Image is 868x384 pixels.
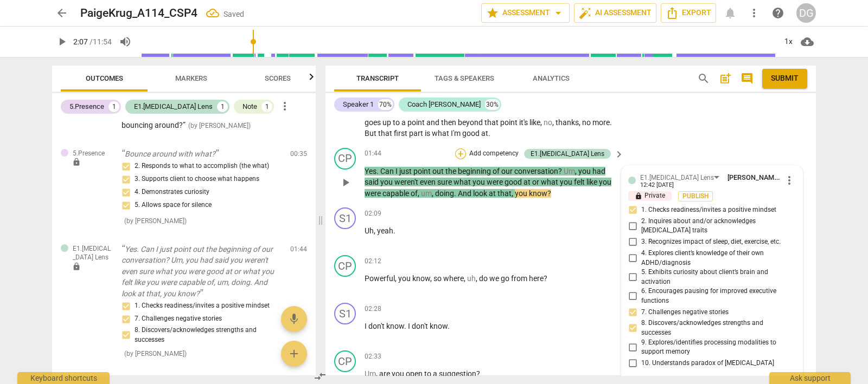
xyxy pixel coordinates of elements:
div: Change speaker [334,148,356,170]
span: good [462,129,481,138]
span: , [575,167,578,175]
span: don't [412,322,430,330]
span: suggestion [439,369,476,378]
span: , [374,226,377,235]
span: 9. Explores/identifies processing modalities to support memory [641,338,792,357]
div: Note [242,101,257,112]
span: that [378,129,394,138]
span: Can [380,167,395,175]
span: I [365,322,368,330]
span: arrow_drop_down [552,6,565,19]
span: . [393,226,395,235]
span: play_arrow [55,35,68,48]
span: arrow_back [55,6,68,19]
span: Yes [365,167,376,175]
span: Outcomes [86,74,123,82]
label: Inquires what the client knows about how ADHD and/or ADHD-related traits manifest and their impac... [624,217,792,236]
span: here [529,274,544,283]
span: goes [365,118,382,127]
button: Please Do Not Submit until your Assessment is Complete [762,69,807,88]
span: you [473,178,487,186]
span: you [578,167,592,175]
span: is [425,129,432,138]
span: 5. Exhibits curiosity about client’s brain and activation [641,268,792,287]
span: are [379,369,392,378]
span: I [408,322,412,330]
span: Submit [771,73,799,84]
span: AI Assessment [579,6,652,19]
button: Add outcome [281,341,307,367]
span: out [432,167,445,175]
span: search [697,72,710,85]
div: 12:42 [DATE] [640,182,674,189]
span: what [454,178,473,186]
span: ? [547,189,551,198]
span: doing [435,189,454,198]
button: Export [661,3,716,23]
span: 1. Checks readiness/invites a positive mindset [641,205,776,215]
span: we [489,274,501,283]
span: David Giwerc [727,173,780,181]
span: . [376,167,380,175]
span: part [409,129,425,138]
button: Add summary [717,70,734,87]
div: Add outcome [455,148,466,159]
span: . [488,129,490,138]
span: ( by [PERSON_NAME] ) [188,122,251,129]
span: 01:44 [290,245,307,254]
span: felt [574,178,586,186]
label: Challenges the client’s perfectionism, critical self-talk, overwhelm, and focus on their negative... [624,305,792,318]
span: E1.[MEDICAL_DATA] Lens [73,244,113,262]
span: Transcript [356,74,399,82]
label: Recognizes and addresses the impact of sleep, diet, exercise, delayed development, hypersensitivi... [624,236,792,249]
span: the [445,167,458,175]
span: you [392,369,406,378]
span: up [382,118,393,127]
span: and [426,118,441,127]
span: . [454,189,458,198]
button: Volume [116,32,135,51]
span: compare_arrows [314,370,327,383]
div: 1x [778,33,799,50]
span: help [771,6,784,19]
span: you [560,178,574,186]
button: Hide comments panel [613,148,625,160]
label: Encourages pausing to access social skills, emotional intelligence, and self-regulation for impro... [624,287,792,305]
span: keyboard_arrow_right [612,148,626,161]
span: Filler word [467,274,476,283]
span: that [497,189,512,198]
span: play_arrow [339,176,352,189]
div: E1.[MEDICAL_DATA] Lens [640,173,714,183]
div: Ask support [769,372,851,384]
button: DG [796,3,816,23]
span: . [448,322,450,330]
span: Assessment [486,6,565,19]
span: I'm [451,129,462,138]
span: , [476,274,479,283]
span: you [380,178,394,186]
span: know [412,274,430,283]
div: E1.[MEDICAL_DATA] Lens [134,101,213,112]
span: 10. Understands paradox of [MEDICAL_DATA] [641,359,774,368]
span: were [365,189,382,198]
span: yeah [377,226,393,235]
h2: PaigeKrug_A114_CSP4 [80,6,197,20]
a: Help [768,3,788,23]
span: 02:28 [365,304,381,314]
span: , [579,118,582,127]
span: Uh [365,226,374,235]
span: volume_up [119,35,132,48]
span: 01:44 [365,149,381,158]
span: then [441,118,458,127]
span: , [512,189,515,198]
span: 02:12 [365,257,381,266]
span: 3. Recognizes impact of sleep, diet, exercise, etc. [641,237,781,247]
div: Speaker 1 [343,99,374,110]
div: Change speaker [334,207,356,229]
span: don't [368,322,386,330]
span: Filler word [421,189,432,198]
span: comment [741,72,754,85]
label: Understands situational variability and the paradox of ADHD when supporting the creation of custo... [624,357,792,370]
span: what [541,178,560,186]
p: Add competency [468,149,520,159]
